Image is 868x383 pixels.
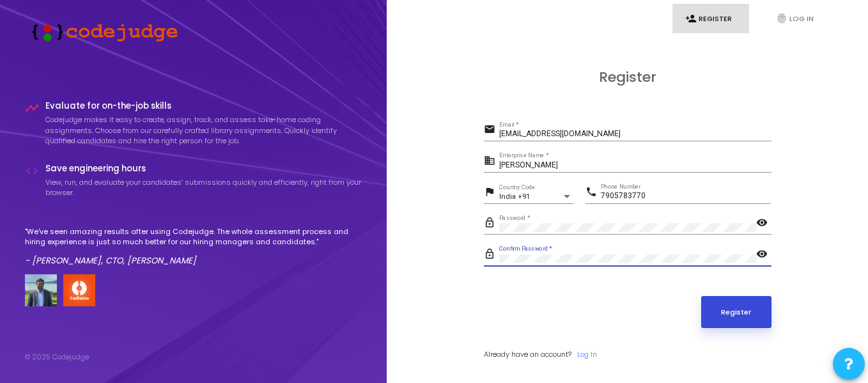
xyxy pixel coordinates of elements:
[756,216,771,231] mat-icon: visibility
[25,274,57,306] img: user image
[25,226,362,247] p: "We've seen amazing results after using Codejudge. The whole assessment process and hiring experi...
[499,192,530,201] span: India +91
[701,296,771,328] button: Register
[45,101,362,111] h4: Evaluate for on-the-job skills
[776,13,787,24] i: fingerprint
[45,164,362,174] h4: Save engineering hours
[756,247,771,263] mat-icon: visibility
[484,185,499,201] mat-icon: flag
[577,349,597,360] a: Log In
[763,4,840,34] a: fingerprintLog In
[484,247,499,263] mat-icon: lock_outline
[499,161,771,170] input: Enterprise Name
[25,352,89,363] div: © 2025 Codejudge
[45,114,362,146] p: Codejudge makes it easy to create, assign, track, and assess take-home coding assignments. Choose...
[45,177,362,198] p: View, run, and evaluate your candidates’ submissions quickly and efficiently, right from your bro...
[484,69,771,86] h3: Register
[484,123,499,138] mat-icon: email
[601,192,771,201] input: Phone Number
[25,164,39,178] i: code
[484,216,499,231] mat-icon: lock_outline
[25,254,196,267] em: - [PERSON_NAME], CTO, [PERSON_NAME]
[499,130,771,139] input: Email
[685,13,697,24] i: person_add
[25,101,39,115] i: timeline
[585,185,601,201] mat-icon: phone
[672,4,749,34] a: person_addRegister
[63,274,95,306] img: company-logo
[484,349,571,359] span: Already have an account?
[484,154,499,169] mat-icon: business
